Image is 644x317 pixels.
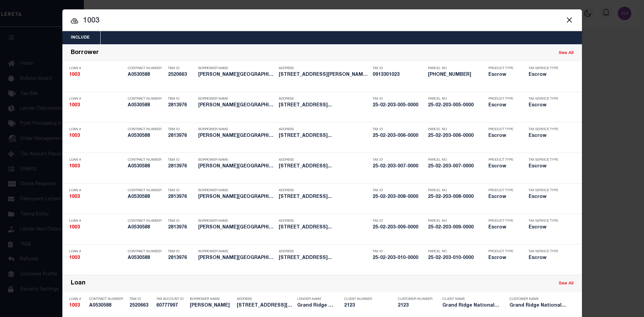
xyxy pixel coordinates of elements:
[279,103,369,108] h5: 1311 E 87TH ST # 1321 CHICAGO I...
[198,189,275,193] p: Borrower Name
[488,127,519,131] p: Product Type
[279,219,369,223] p: Address
[168,255,195,261] h5: 2813976
[279,164,369,169] h5: 1311 E 87TH ST # 1321 CHICAGO I...
[297,303,334,309] h5: Grand Ridge National Bank
[69,195,80,199] strong: 1003
[168,127,195,131] p: TBM ID
[428,164,485,169] h5: 25-02-203-007-0000
[488,164,519,169] h5: Escrow
[69,164,80,169] strong: 1003
[529,225,562,230] h5: Escrow
[69,97,124,101] p: Loan #
[428,72,485,78] h5: 09-13-301-023
[428,66,485,70] p: Parcel No
[529,158,562,162] p: Tax Service Type
[128,255,165,261] h5: A0530588
[529,72,562,78] h5: Escrow
[168,97,195,101] p: TBM ID
[69,189,124,193] p: Loan #
[428,127,485,131] p: Parcel No
[279,158,369,162] p: Address
[198,219,275,223] p: Borrower Name
[198,72,275,78] h5: Hanan W Badawi
[488,103,519,108] h5: Escrow
[69,225,80,230] strong: 1003
[69,250,124,254] p: Loan #
[529,255,562,261] h5: Escrow
[69,158,124,162] p: Loan #
[69,103,80,108] strong: 1003
[373,255,425,261] h5: 25-02-203-010-0000
[529,66,562,70] p: Tax Service Type
[62,31,98,44] button: Include
[559,51,574,55] a: See All
[297,297,334,301] p: Lender Name
[529,133,562,139] h5: Escrow
[373,158,425,162] p: Tax ID
[168,133,195,139] h5: 2813976
[128,66,165,70] p: Contract Number
[279,133,369,139] h5: 1311 E 87TH ST # 1321 CHICAGO I...
[344,297,388,301] p: Client Number
[559,281,574,286] a: See All
[168,72,195,78] h5: 2520663
[198,133,275,139] h5: Hanan W Badawi
[198,164,275,169] h5: Hanan W Badawi
[190,303,233,309] h5: HANAN BADAWI
[279,127,369,131] p: Address
[279,255,369,261] h5: 1311 E 87TH ST # 1321 CHICAGO I...
[279,189,369,193] p: Address
[488,72,519,78] h5: Escrow
[428,189,485,193] p: Parcel No
[69,72,124,78] h5: 1003
[168,103,195,108] h5: 2813976
[488,250,519,254] p: Product Type
[128,250,165,254] p: Contract Number
[71,49,99,57] div: Borrower
[69,303,86,309] h5: 1003
[128,127,165,131] p: Contract Number
[373,66,425,70] p: Tax ID
[529,250,562,254] p: Tax Service Type
[398,297,432,301] p: Customer Number
[69,134,80,138] strong: 1003
[373,250,425,254] p: Tax ID
[69,72,80,77] strong: 1003
[442,303,499,309] h5: Grand Ridge National Bank
[71,280,86,287] div: Loan
[128,158,165,162] p: Contract Number
[488,219,519,223] p: Product Type
[69,297,86,301] p: Loan #
[168,225,195,230] h5: 2813976
[529,97,562,101] p: Tax Service Type
[128,164,165,169] h5: A0530588
[128,72,165,78] h5: A0530588
[198,194,275,200] h5: Hanan W Badawi
[488,158,519,162] p: Product Type
[69,164,124,169] h5: 1003
[190,297,233,301] p: Borrower Name
[62,15,582,27] input: Start typing...
[69,103,124,108] h5: 1003
[69,225,124,230] h5: 1003
[279,72,369,78] h5: 5905 S GRANT ST BURR RIDGE, IL ...
[198,103,275,108] h5: Hanan W Badawi
[373,72,425,78] h5: 0913301023
[488,133,519,139] h5: Escrow
[168,219,195,223] p: TBM ID
[69,256,80,260] strong: 1003
[128,225,165,230] h5: A0530588
[529,164,562,169] h5: Escrow
[509,303,567,309] h5: Grand Ridge National Bank
[69,194,124,200] h5: 1003
[529,189,562,193] p: Tax Service Type
[198,127,275,131] p: Borrower Name
[428,219,485,223] p: Parcel No
[128,219,165,223] p: Contract Number
[428,194,485,200] h5: 25-02-203-008-0000
[488,194,519,200] h5: Escrow
[128,97,165,101] p: Contract Number
[198,250,275,254] p: Borrower Name
[373,219,425,223] p: Tax ID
